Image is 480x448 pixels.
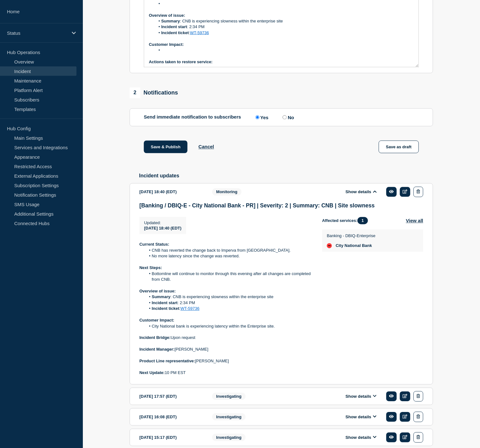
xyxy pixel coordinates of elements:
[146,294,312,300] li: : CNB is experiencing slowness within the enterprise site
[281,114,294,120] label: No
[144,226,182,231] span: [DATE] 18:40 (EDT)
[344,414,378,420] button: Show details
[139,266,162,270] strong: Next Steps:
[344,435,378,440] button: Show details
[139,335,312,341] p: Upon request
[212,414,246,421] span: Investigating
[139,335,171,340] strong: Incident Bridge:
[255,115,260,120] input: Yes
[155,30,414,36] li: :
[344,189,378,195] button: Show details
[139,433,203,443] div: [DATE] 15:17 (EDT)
[139,173,433,179] h2: Incident updates
[406,217,423,224] button: View all
[379,141,419,153] button: Save as draft
[190,30,209,35] a: WT-59736
[152,306,179,311] strong: Incident ticket
[139,347,175,352] strong: Incident Manager:
[212,188,242,196] span: Monitoring
[139,412,203,422] div: [DATE] 16:08 (EDT)
[144,114,419,120] div: Send immediate notification to subscribers
[161,24,187,29] strong: Incident start
[161,19,180,23] strong: Summary
[146,254,312,259] li: No more latency since the change was reverted.
[152,295,170,299] strong: Summary
[212,393,246,400] span: Investigating
[322,217,371,224] span: Affected services:
[254,114,269,120] label: Yes
[161,30,189,35] strong: Incident ticket
[327,234,376,238] p: Banking - DBIQ-Enterprise
[199,144,214,150] button: Cancel
[149,42,184,47] strong: Customer Impact:
[139,359,312,364] p: [PERSON_NAME]
[139,289,176,294] strong: Overview of issue:
[336,243,372,249] span: City National Bank
[139,187,203,197] div: [DATE] 18:40 (EDT)
[139,371,165,375] strong: Next Update:
[144,114,241,120] p: Send immediate notification to subscribers
[155,18,414,24] li: : CNB is experiencing slowness within the enterprise site
[130,88,178,98] div: Notifications
[327,243,332,249] div: down
[146,306,312,312] li: :
[139,242,169,247] strong: Current Status:
[130,88,140,98] span: 2
[146,271,312,283] li: Bottomline will continue to monitor through this evening after all changes are completed from CNB.
[146,300,312,306] li: : 2:34 PM
[344,394,378,399] button: Show details
[144,141,188,153] button: Save & Publish
[139,391,203,402] div: [DATE] 17:57 (EDT)
[146,248,312,254] li: CNB has reverted the change back to Imperva from [GEOGRAPHIC_DATA].
[139,359,195,364] strong: Product Line representative:
[146,324,312,329] li: City National bank is experiencing latency within the Enterprise site.
[181,306,200,311] a: WT-59736
[149,13,185,18] strong: Overview of issue:
[144,221,182,225] p: Updated :
[149,59,213,64] strong: Actions taken to restore service:
[139,318,175,323] strong: Customer Impact:
[152,301,178,305] strong: Incident start
[212,434,246,441] span: Investigating
[283,115,287,120] input: No
[7,30,68,36] p: Status
[139,370,312,376] p: 10 PM EST
[358,217,368,224] span: 1
[139,203,423,209] h3: [Banking / DBIQ-E - City National Bank - PR] | Severity: 2 | Summary: CNB | Site slowness
[155,24,414,30] li: : 2:34 PM
[139,347,312,353] p: [PERSON_NAME]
